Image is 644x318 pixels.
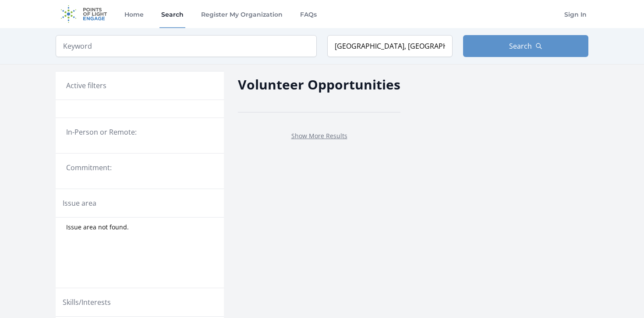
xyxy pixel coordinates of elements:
[66,223,129,232] span: Issue area not found.
[56,35,317,57] input: Keyword
[509,41,532,51] span: Search
[66,80,106,91] h3: Active filters
[66,127,213,137] legend: In-Person or Remote:
[463,35,588,57] button: Search
[327,35,453,57] input: Location
[66,162,213,173] legend: Commitment:
[291,132,347,140] a: Show More Results
[63,198,96,208] legend: Issue area
[238,75,400,94] h2: Volunteer Opportunities
[63,297,111,307] legend: Skills/Interests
